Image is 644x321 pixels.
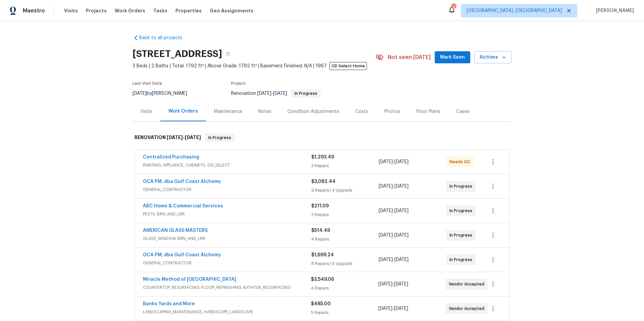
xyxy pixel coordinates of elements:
span: - [379,232,409,239]
a: Back to all projects [132,35,197,41]
a: AMERICAN GLASS MASTERS [143,228,208,233]
span: [DATE] [167,135,183,140]
span: [PERSON_NAME] [593,7,634,14]
div: by [PERSON_NAME] [132,89,195,98]
h2: [STREET_ADDRESS] [132,51,222,57]
div: Visits [141,108,152,115]
div: Photos [384,108,400,115]
span: [DATE] [379,159,393,164]
span: [DATE] [394,159,409,164]
div: 4 Repairs [311,285,378,292]
span: [DATE] [394,306,408,311]
span: [DATE] [379,257,393,262]
span: [DATE] [273,91,287,96]
span: LANDSCAPING_MAINTENANCE, HARDSCAPE_LANDSCAPE [143,309,311,315]
div: 4 Repairs [311,236,379,243]
div: RENOVATION [DATE]-[DATE]In Progress [132,127,512,148]
div: Costs [355,108,368,115]
span: Actions [480,53,506,62]
span: - [257,91,287,96]
span: GLASS_WINDOW, BRN_AND_LRR [143,235,311,242]
a: ABC Home & Commercial Services [143,204,223,208]
span: Project [231,81,246,85]
span: Geo Assignments [210,7,253,14]
div: Condition Adjustments [287,108,339,115]
span: Properties [175,7,202,14]
span: Renovation [231,91,321,96]
a: GCA PM, dba Gulf Coast Alchemy [143,179,221,184]
span: [DATE] [185,135,201,140]
span: [DATE] [379,233,393,238]
a: Miracle Method of [GEOGRAPHIC_DATA] [143,277,236,282]
span: - [379,207,409,214]
div: Maintenance [214,108,242,115]
span: In Progress [449,256,475,263]
button: Copy Address [222,48,234,60]
span: Work Orders [115,7,145,14]
span: GENERAL_CONTRACTOR [143,260,311,266]
span: [DATE] [394,282,408,286]
span: In Progress [292,91,320,95]
span: [GEOGRAPHIC_DATA], [GEOGRAPHIC_DATA] [467,7,562,14]
span: [DATE] [394,233,409,238]
span: Tasks [153,8,167,13]
span: In Progress [449,207,475,214]
div: 8 Repairs | 6 Upgrade [311,260,379,267]
div: 5 Repairs [311,309,378,316]
span: COUNTERTOP_RESURFACING, FLOOR_REFINISHING, BATHTUB_RESURFACING [143,284,311,291]
span: In Progress [449,232,475,239]
span: 3 Beds | 2 Baths | Total: 1792 ft² | Above Grade: 1792 ft² | Basement Finished: N/A | 1967 [132,63,376,69]
span: $1,699.24 [311,253,334,257]
span: PESTS, BRN_AND_LRR [143,211,311,217]
div: 9 Repairs | 4 Upgrade [311,187,379,194]
span: $1,293.49 [311,155,334,159]
span: - [378,305,408,312]
span: Not seen [DATE] [388,54,431,61]
a: GCA PM, dba Gulf Coast Alchemy [143,253,221,257]
div: 1 [451,4,456,11]
span: [DATE] [132,91,147,96]
span: $514.49 [311,228,330,233]
span: [DATE] [379,208,393,213]
span: $485.00 [311,302,331,306]
span: [DATE] [378,306,392,311]
span: [DATE] [379,184,393,189]
div: Work Orders [168,108,198,115]
span: Mark Seen [440,53,465,62]
a: Centralized Purchasing [143,155,199,159]
span: - [379,183,409,190]
span: In Progress [449,183,475,190]
span: Maestro [23,7,45,14]
span: $3,549.06 [311,277,334,282]
a: Banks Yards and More [143,302,195,306]
span: OD Select Home [329,62,367,70]
span: [DATE] [394,257,409,262]
span: Projects [86,7,107,14]
span: [DATE] [257,91,271,96]
span: Vendor Accepted [449,305,487,312]
h6: RENOVATION [135,134,201,142]
span: PAINTING, APPLIANCE, CABINETS, OD_SELECT [143,162,311,169]
span: - [378,281,408,287]
button: Actions [474,51,512,64]
span: Needs QC [449,158,473,165]
span: - [167,135,201,140]
div: 3 Repairs [311,163,379,169]
span: Last Visit Date [132,81,162,85]
button: Mark Seen [435,51,470,64]
span: In Progress [206,134,234,141]
div: Cases [456,108,470,115]
span: Visits [64,7,78,14]
span: - [379,158,409,165]
span: $211.09 [311,204,329,208]
span: - [379,256,409,263]
span: GENERAL_CONTRACTOR [143,186,311,193]
span: [DATE] [394,208,409,213]
div: Floor Plans [416,108,440,115]
span: $3,082.44 [311,179,335,184]
span: [DATE] [394,184,409,189]
span: Vendor Accepted [449,281,487,287]
div: 3 Repairs [311,211,379,218]
div: Notes [258,108,271,115]
span: [DATE] [378,282,392,286]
